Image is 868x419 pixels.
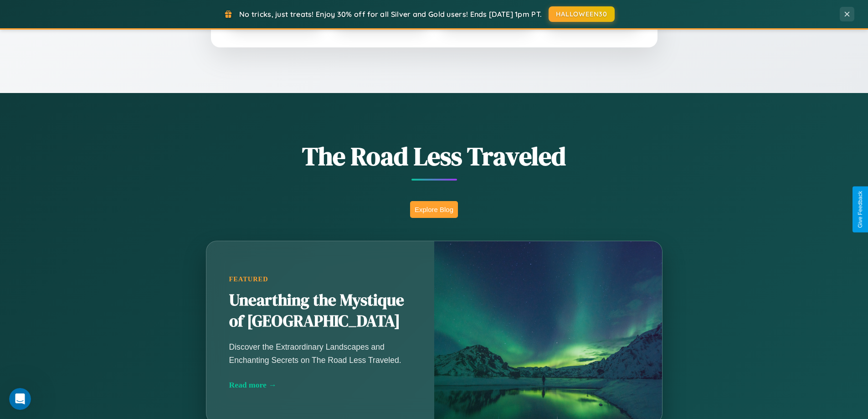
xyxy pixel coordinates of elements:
div: Give Feedback [857,191,863,228]
span: No tricks, just treats! Enjoy 30% off for all Silver and Gold users! Ends [DATE] 1pm PT. [239,10,542,19]
div: Featured [229,275,411,283]
h1: The Road Less Traveled [161,139,708,174]
h2: Unearthing the Mystique of [GEOGRAPHIC_DATA] [229,290,411,332]
button: Explore Blog [410,201,458,218]
button: HALLOWEEN30 [549,6,615,22]
div: Read more → [229,380,411,390]
p: Discover the Extraordinary Landscapes and Enchanting Secrets on The Road Less Traveled. [229,341,411,366]
iframe: Intercom live chat [9,388,31,410]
